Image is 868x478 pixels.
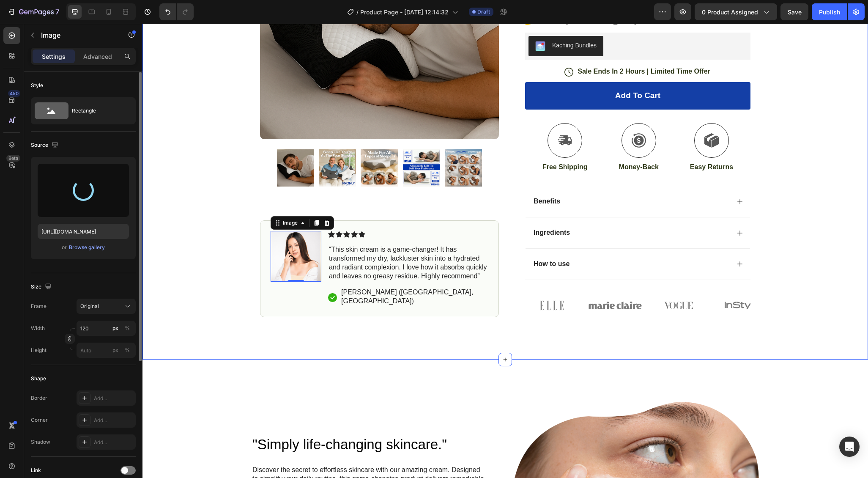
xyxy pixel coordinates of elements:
div: Corner [31,416,48,424]
div: Browse gallery [69,244,105,251]
span: Draft [477,8,490,16]
img: gempages_432750572815254551-862cdf2e-aba6-4086-86e1-6aedcbdae31d.png [383,270,436,294]
p: “This skin cream is a game-changer! It has transformed my dry, lackluster skin into a hydrated an... [186,222,345,257]
span: Save [788,8,802,16]
input: px% [77,343,136,358]
h2: "Simply life-changing skincare." [109,411,343,431]
button: px [122,345,132,355]
span: / [356,8,359,16]
p: Money-Back [476,139,516,148]
div: Beta [6,155,20,162]
button: Save [780,3,808,20]
img: gempages_432750572815254551-9865b96a-718f-4e2f-bc8e-2aa16a04ab06.png [446,270,499,294]
div: Publish [819,8,840,16]
label: Frame [31,302,47,310]
div: Open Intercom Messenger [839,437,860,457]
div: 450 [8,90,20,97]
button: % [110,323,120,333]
div: % [125,346,130,354]
div: Border [31,394,47,402]
p: Ingredients [391,205,427,214]
img: gempages_432750572815254551-18635748-8903-4856-abf3-9296e066d3eb.png [573,270,626,294]
span: Product Page - [DATE] 12:14:32 [360,8,449,16]
p: Benefits [391,173,418,182]
p: Easy Returns [548,139,591,148]
p: [PERSON_NAME] ([GEOGRAPHIC_DATA], [GEOGRAPHIC_DATA]) [199,264,345,282]
div: px [112,324,118,332]
iframe: Design area [142,24,868,478]
input: https://example.com/image.jpg [38,224,129,239]
button: % [110,345,120,355]
div: Kaching Bundles [410,17,454,26]
button: Kaching Bundles [386,12,461,33]
div: Add... [94,417,134,424]
div: Size [31,281,53,293]
div: Shadow [31,438,50,446]
label: Height [31,346,47,354]
input: px% [77,321,136,336]
button: 7 [3,3,63,20]
span: Original [80,302,99,310]
p: Free Shipping [400,139,445,148]
div: Undo/Redo [159,3,194,20]
div: Add... [94,439,134,446]
button: 0 product assigned [695,3,777,20]
div: % [125,324,130,332]
p: Image [41,30,113,40]
span: 0 product assigned [702,8,758,16]
button: Add to cart [383,58,608,86]
p: 7 [55,7,59,17]
div: px [112,346,118,354]
p: Settings [42,52,66,61]
img: gempages_432750572815254551-e61e7829-47ae-4815-938a-13ef13fcc808.png [509,270,563,294]
button: Browse gallery [68,243,105,252]
button: px [122,323,132,333]
button: Original [77,299,136,314]
div: Add... [94,395,134,402]
div: Rectangle [72,101,123,121]
button: Publish [812,3,847,20]
div: Shape [31,375,46,382]
label: Width [31,324,45,332]
div: Source [31,140,60,151]
p: Discover the secret to effortless skincare with our amazing cream. Designed to simplify your dail... [110,442,342,468]
div: Add to cart [473,67,518,77]
img: KachingBundles.png [393,17,403,27]
p: How to use [391,236,427,245]
p: Sale Ends In 2 Hours | Limited Time Offer [435,44,568,52]
span: or [62,242,67,253]
p: Advanced [83,52,112,61]
div: Link [31,467,41,474]
div: Style [31,82,43,89]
